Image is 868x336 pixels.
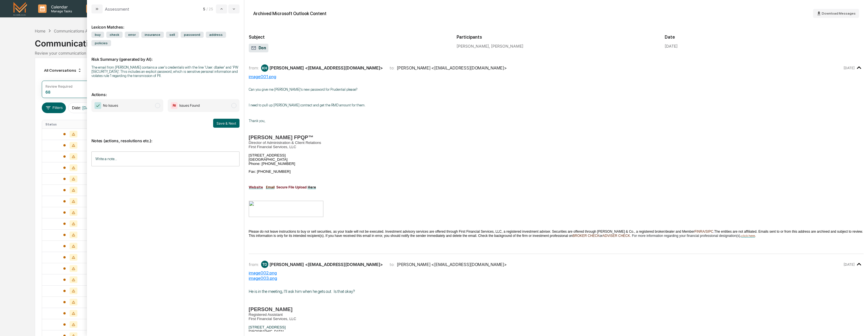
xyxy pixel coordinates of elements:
[68,102,114,113] button: Date:[DATE] - [DATE]
[171,102,178,109] img: Flag
[270,262,383,267] div: [PERSON_NAME] <[EMAIL_ADDRESS][DOMAIN_NAME]>
[91,85,240,97] p: Actions:
[249,153,295,166] span: [STREET_ADDRESS] [GEOGRAPHIC_DATA] Phone: [PHONE_NUMBER]
[308,185,316,189] a: Here
[206,32,226,38] span: address
[665,44,678,48] div: [DATE]
[249,134,314,140] span: [PERSON_NAME] FPQP™
[630,234,631,238] span: .
[13,2,27,15] img: logo
[573,234,600,238] span: BROKER CHECK
[249,312,296,321] span: Registered Assistant First Financial Services, LLC
[390,262,395,267] span: to:
[249,306,293,312] span: [PERSON_NAME]
[457,34,656,40] h2: Participants
[249,262,259,267] span: from:
[249,34,448,40] h2: Subject
[42,66,84,75] div: All Conversations
[181,32,204,38] span: password
[45,90,50,94] div: 68
[91,18,240,29] div: Lexicon Matches:
[813,9,859,18] button: Download Messages
[694,230,713,234] span: FINRA/SIPC
[397,65,507,71] div: [PERSON_NAME] <[EMAIL_ADDRESS][DOMAIN_NAME]>
[47,9,75,13] p: Manage Tasks
[95,102,101,109] img: Checkmark
[91,65,240,78] div: The email from [PERSON_NAME] contains a user's credentials with the line 'User: dbaker' and 'PW [...
[47,4,75,9] p: Calendar
[103,103,118,108] span: No Issues
[249,230,863,238] span: The entities are not affiliated. Emails sent to or from this address are archived and subject to ...
[253,11,326,16] div: Archived Microsoft Outlook Content
[91,132,240,143] p: Notes (actions, resolutions etc.):
[45,84,72,88] div: Review Required
[125,32,139,38] span: error
[249,289,355,294] span: He is in the meeting, I’ll ask him when he gets out. Is that okay?
[270,65,383,71] div: [PERSON_NAME] <[EMAIL_ADDRESS][DOMAIN_NAME]>
[276,185,307,189] span: Secure File Upload
[35,51,833,55] div: Review your communication records across channels
[822,11,856,15] span: Download Messages
[203,7,205,11] span: 5
[397,262,507,267] div: [PERSON_NAME] <[EMAIL_ADDRESS][DOMAIN_NAME]>
[600,234,603,238] span: or
[602,234,630,238] span: ADVISER CHECK
[42,102,66,113] button: Filters
[844,66,855,70] time: Wednesday, September 10, 2025 at 8:07:40 AM
[249,87,864,92] p: Can you give me [PERSON_NAME]’s new password for Prudential please?
[844,262,855,267] time: Wednesday, September 10, 2025 at 8:08:36 AM
[35,34,833,48] div: Communications Archive
[179,103,200,108] span: Issues Found
[166,32,178,38] span: sell
[249,74,864,79] div: image001.png
[741,234,756,238] span: .
[206,7,215,11] span: / 25
[91,40,111,46] span: policies
[249,103,864,107] p: I need to pull up [PERSON_NAME] contract and get the RMD amount for them.
[249,201,324,217] img: image001.png@01DC223A.BD27C520
[457,44,656,48] div: [PERSON_NAME], [PERSON_NAME]
[42,120,99,129] th: Status
[713,230,714,234] span: .
[91,50,240,62] p: Risk Summary (generated by AI):
[54,29,99,33] div: Communications Archive
[261,64,268,72] div: KH
[35,29,45,33] div: Home
[850,318,865,333] iframe: Open customer support
[249,276,864,281] div: image003.png
[213,119,240,128] button: Save & Next
[249,270,864,276] div: image002.png
[741,234,755,238] a: click here
[251,45,266,51] span: Don
[390,65,395,71] span: to:
[266,185,275,189] a: Email
[249,230,695,234] span: Please do not leave instructions to buy or sell securities, as your trade will not be executed. I...
[261,261,268,268] div: TD
[249,119,864,123] p: Thank you,
[249,141,321,149] span: Director of Administration & Client Relations First Financial Services, LLC
[106,32,123,38] span: check
[82,106,111,110] span: [DATE] - [DATE]
[665,34,864,40] h2: Date
[249,169,291,174] span: Fax: [PHONE_NUMBER]
[91,32,104,38] span: buy
[105,6,129,12] div: Assessment
[249,325,286,329] span: [STREET_ADDRESS]
[632,234,741,238] span: For more information regarding your financial professional designation(s),
[249,185,263,189] a: Website
[249,65,259,71] span: from:
[141,32,164,38] span: insurance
